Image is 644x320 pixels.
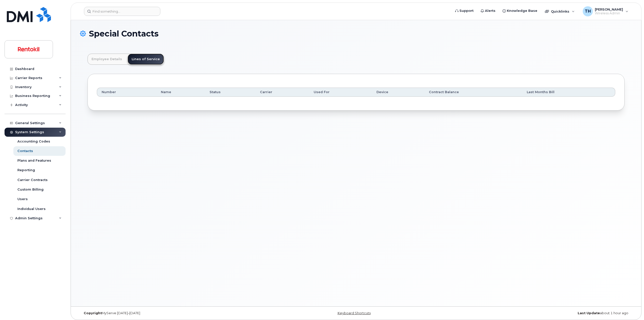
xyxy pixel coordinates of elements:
a: Keyboard Shortcuts [338,311,371,315]
th: Carrier [255,88,309,97]
iframe: Messenger Launcher [622,298,640,316]
div: MyServe [DATE]–[DATE] [80,311,264,315]
h1: Special Contacts [80,29,632,38]
strong: Last Update [578,311,600,315]
th: Number [97,88,156,97]
th: Last Months Bill [522,88,615,97]
strong: Copyright [84,311,102,315]
th: Device [372,88,424,97]
th: Used For [309,88,372,97]
th: Name [156,88,205,97]
a: Employee Details [87,54,126,65]
th: Contract Balance [424,88,522,97]
a: Lines of Service [128,54,164,65]
div: about 1 hour ago [448,311,632,315]
th: Status [205,88,256,97]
